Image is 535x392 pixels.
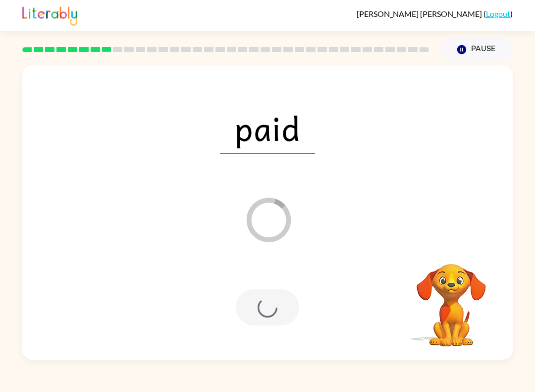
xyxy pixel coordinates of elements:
a: Logout [486,9,510,18]
span: [PERSON_NAME] [PERSON_NAME] [357,9,483,18]
button: Pause [441,38,513,61]
div: ( ) [357,9,513,18]
img: Literably [22,4,77,26]
video: Your browser must support playing .mp4 files to use Literably. Please try using another browser. [402,249,501,348]
span: paid [220,102,315,154]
